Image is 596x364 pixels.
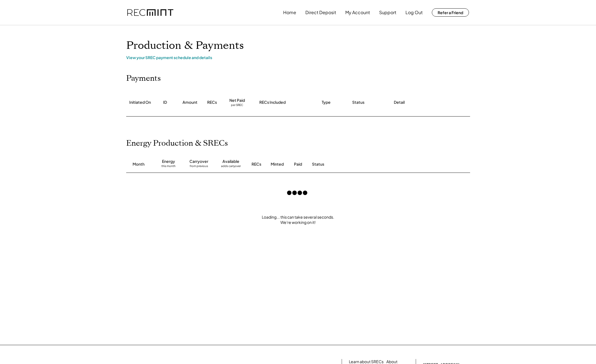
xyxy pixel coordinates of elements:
[190,164,208,170] div: from previous
[405,7,423,18] button: Log Out
[126,74,161,83] h2: Payments
[163,100,167,105] div: ID
[127,9,173,16] img: recmint-logotype%403x.png
[432,8,469,17] button: Refer a Friend
[312,161,406,167] div: Status
[322,100,331,105] div: Type
[345,7,370,18] button: My Account
[229,98,245,103] div: Net Paid
[222,159,239,164] div: Available
[189,159,208,164] div: Carryover
[161,164,176,170] div: this month
[133,161,144,167] div: Month
[259,100,286,105] div: RECs Included
[305,7,336,18] button: Direct Deposit
[231,103,243,107] div: per SREC
[252,161,261,167] div: RECs
[121,214,476,225] div: Loading... this can take several seconds. We're working on it!
[294,161,302,167] div: Paid
[126,55,470,60] div: View your SREC payment schedule and details
[352,100,364,105] div: Status
[182,100,197,105] div: Amount
[271,161,284,167] div: Minted
[162,159,175,164] div: Energy
[379,7,396,18] button: Support
[221,164,241,170] div: adds carryover
[126,39,470,52] h1: Production & Payments
[207,100,217,105] div: RECs
[283,7,296,18] button: Home
[394,100,405,105] div: Detail
[129,100,151,105] div: Initiated On
[126,139,228,148] h2: Energy Production & SRECs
